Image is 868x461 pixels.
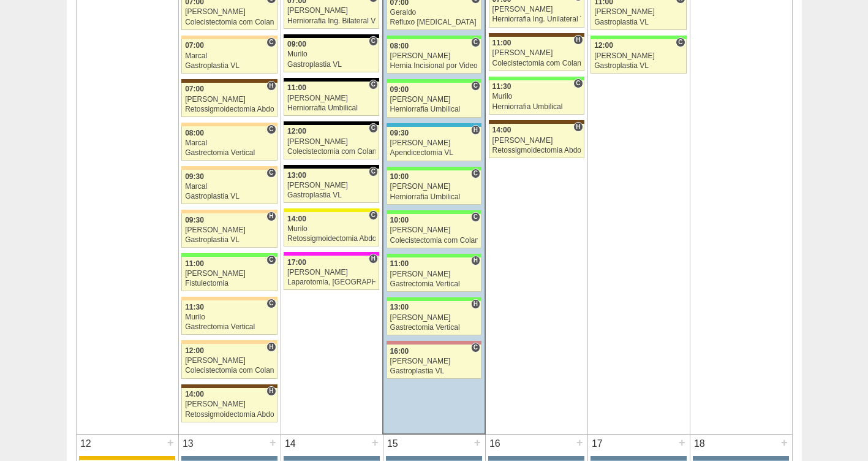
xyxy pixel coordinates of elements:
[287,269,376,276] div: [PERSON_NAME]
[390,172,409,181] span: 10:00
[181,253,277,257] div: Key: Brasil
[390,270,478,278] div: [PERSON_NAME]
[181,388,277,422] a: H 14:00 [PERSON_NAME] Retossigmoidectomia Abdominal VL
[390,129,409,137] span: 09:30
[591,456,686,460] div: Key: Aviso
[181,170,277,204] a: C 09:30 Marcal Gastroplastia VL
[287,7,376,15] div: [PERSON_NAME]
[594,8,683,16] div: [PERSON_NAME]
[181,39,277,74] a: C 07:00 Marcal Gastroplastia VL
[185,259,204,268] span: 11:00
[471,343,480,352] span: Consultório
[575,435,585,451] div: +
[181,344,277,378] a: H 12:00 [PERSON_NAME] Colecistectomia com Colangiografia VL
[266,211,276,221] span: Hospital
[387,301,481,335] a: H 13:00 [PERSON_NAME] Gastrectomia Vertical
[690,435,709,453] div: 18
[390,85,409,94] span: 09:00
[387,36,481,39] div: Key: Brasil
[287,138,376,146] div: [PERSON_NAME]
[284,252,379,256] div: Key: Pro Matre
[287,148,376,156] div: Colecistectomia com Colangiografia VL
[287,94,376,102] div: [PERSON_NAME]
[185,236,274,244] div: Gastroplastia VL
[676,37,685,47] span: Consultório
[387,170,481,205] a: C 10:00 [PERSON_NAME] Herniorrafia Umbilical
[185,41,204,50] span: 07:00
[492,93,581,101] div: Murilo
[387,341,481,345] div: Key: Santa Helena
[284,169,379,203] a: C 13:00 [PERSON_NAME] Gastroplastia VL
[390,9,478,17] div: Geraldo
[181,456,277,460] div: Key: Aviso
[471,169,480,178] span: Consultório
[594,18,683,26] div: Gastroplastia VL
[489,124,584,158] a: H 14:00 [PERSON_NAME] Retossigmoidectomia Abdominal VL
[287,104,376,112] div: Herniorrafia Umbilical
[181,210,277,213] div: Key: Bartira
[181,257,277,291] a: C 11:00 [PERSON_NAME] Fistulectomia
[370,435,380,451] div: +
[287,191,376,199] div: Gastroplastia VL
[492,147,581,154] div: Retossigmoidectomia Abdominal VL
[492,82,511,91] span: 11:30
[185,18,274,26] div: Colecistectomia com Colangiografia VL
[266,81,276,91] span: Hospital
[185,216,204,224] span: 09:30
[287,278,376,286] div: Laparotomia, [GEOGRAPHIC_DATA], Drenagem, Bridas VL
[287,83,306,92] span: 11:00
[588,435,607,453] div: 17
[185,280,274,288] div: Fistulectomia
[779,435,790,451] div: +
[369,123,378,133] span: Consultório
[387,254,481,257] div: Key: Brasil
[287,215,306,223] span: 14:00
[185,313,274,321] div: Murilo
[573,35,583,45] span: Hospital
[185,129,204,137] span: 08:00
[387,297,481,301] div: Key: Brasil
[591,36,686,39] div: Key: Brasil
[390,226,478,234] div: [PERSON_NAME]
[390,314,478,322] div: [PERSON_NAME]
[287,171,306,180] span: 13:00
[369,254,378,264] span: Hospital
[181,83,277,117] a: H 07:00 [PERSON_NAME] Retossigmoidectomia Abdominal VL
[185,390,204,398] span: 14:00
[387,83,481,117] a: C 09:00 [PERSON_NAME] Herniorrafia Umbilical
[185,62,274,70] div: Gastroplastia VL
[492,137,581,145] div: [PERSON_NAME]
[181,213,277,248] a: H 09:30 [PERSON_NAME] Gastroplastia VL
[390,193,478,201] div: Herniorrafia Umbilical
[284,212,379,246] a: C 14:00 Murilo Retossigmoidectomia Abdominal VL
[386,456,481,460] div: Key: Aviso
[471,81,480,91] span: Consultório
[369,167,378,177] span: Consultório
[471,299,480,309] span: Hospital
[492,59,581,67] div: Colecistectomia com Colangiografia VL
[471,37,480,47] span: Consultório
[390,237,478,245] div: Colecistectomia com Colangiografia VL
[284,256,379,290] a: H 17:00 [PERSON_NAME] Laparotomia, [GEOGRAPHIC_DATA], Drenagem, Bridas VL
[185,172,204,181] span: 09:30
[390,96,478,104] div: [PERSON_NAME]
[390,259,409,268] span: 11:00
[677,435,687,451] div: +
[181,166,277,170] div: Key: Bartira
[492,39,511,47] span: 11:00
[387,167,481,170] div: Key: Brasil
[390,303,409,311] span: 13:00
[287,61,376,69] div: Gastroplastia VL
[185,85,204,93] span: 07:00
[185,183,274,191] div: Marcal
[369,36,378,46] span: Consultório
[573,122,583,132] span: Hospital
[185,367,274,375] div: Colecistectomia com Colangiografia VL
[492,49,581,57] div: [PERSON_NAME]
[383,435,402,453] div: 15
[287,225,376,233] div: Murilo
[486,435,505,453] div: 16
[266,168,276,178] span: Consultório
[472,435,483,451] div: +
[287,50,376,58] div: Murilo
